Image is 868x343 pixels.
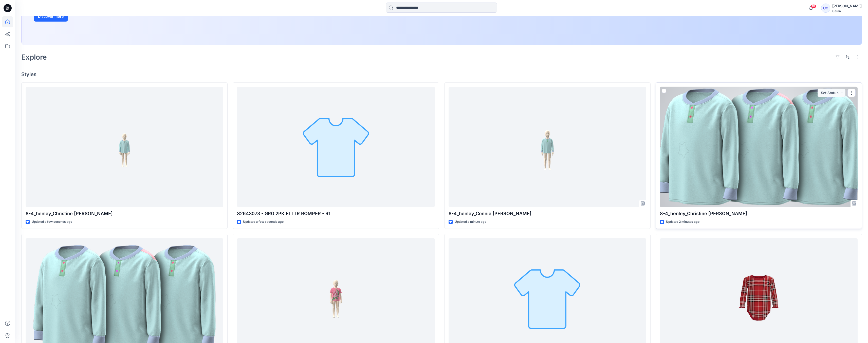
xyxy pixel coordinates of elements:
div: [PERSON_NAME] [832,3,862,9]
p: Updated a few seconds ago [32,219,72,225]
p: 8-4_henley_Christine [PERSON_NAME] [26,210,223,217]
h2: Explore [21,53,47,61]
p: Updated a minute ago [455,219,486,225]
p: 8-4_henley_Christine [PERSON_NAME] [660,210,858,217]
p: Updated 2 minutes ago [666,219,699,225]
a: 8-4_henley_Christine Chang [26,87,223,207]
div: CC [821,4,830,13]
h4: Styles [21,71,862,77]
a: Discover more [34,11,148,22]
a: S2643073 - GRG 2PK FLTTR ROMPER - R1 [237,87,435,207]
a: 8-4_henley_Connie De La Cruz [449,87,646,207]
button: Discover more [34,11,68,22]
span: 10 [811,4,816,8]
div: Garan [832,9,862,13]
p: S2643073 - GRG 2PK FLTTR ROMPER - R1 [237,210,435,217]
p: Updated a few seconds ago [243,219,284,225]
p: 8-4_henley_Connie [PERSON_NAME] [449,210,646,217]
a: 8-4_henley_Christine Chang [660,87,858,207]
